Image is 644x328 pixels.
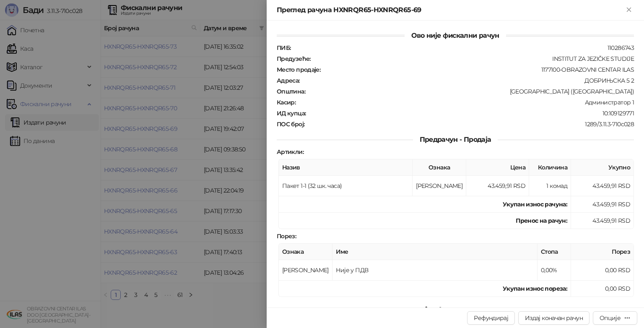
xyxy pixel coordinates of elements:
[466,176,529,196] td: 43.459,91 RSD
[279,260,332,281] td: [PERSON_NAME]
[296,99,635,106] div: Администратор 1
[413,176,466,196] td: [PERSON_NAME]
[312,55,635,62] div: INSTITUT ZA JEZIČKE STUDIJE
[571,196,634,213] td: 43.459,91 RSD
[279,244,332,260] th: Ознака
[306,88,635,95] div: [GEOGRAPHIC_DATA] ([GEOGRAPHIC_DATA])
[571,159,634,176] th: Укупно
[600,314,621,322] div: Опције
[277,5,624,15] div: Преглед рачуна HXNRQR65-HXNRQR65-69
[277,55,311,62] strong: Предузеће :
[305,120,635,128] div: 1289/3.11.3-710c028
[624,5,634,15] button: Close
[381,305,530,317] span: Ово није фискални рачун
[277,109,306,117] strong: ИД купца :
[277,77,300,84] strong: Адреса :
[301,77,635,84] div: ДОБРИЊСКА 5 2
[277,232,296,240] strong: Порез :
[405,31,506,39] span: Ово није фискални рачун
[518,311,589,325] button: Издај коначан рачун
[529,159,571,176] th: Количина
[571,281,634,297] td: 0,00 RSD
[571,213,634,229] td: 43.459,91 RSD
[467,311,515,325] button: Рефундирај
[571,244,634,260] th: Порез
[538,260,571,281] td: 0,00%
[332,244,538,260] th: Име
[571,260,634,281] td: 0,00 RSD
[332,260,538,281] td: Није у ПДВ
[529,176,571,196] td: 1 комад
[593,311,637,325] button: Опције
[277,88,305,95] strong: Општина :
[279,159,413,176] th: Назив
[571,176,634,196] td: 43.459,91 RSD
[291,44,635,52] div: 110286743
[277,66,320,73] strong: Место продаје :
[306,109,635,117] div: 10:109129771
[277,99,296,106] strong: Касир :
[466,159,529,176] th: Цена
[413,135,498,143] span: Предрачун - Продаја
[321,66,635,73] div: 1177100-OBRAZOVNI CENTAR ILAS
[413,159,466,176] th: Ознака
[277,120,304,128] strong: ПОС број :
[503,200,567,208] strong: Укупан износ рачуна :
[277,44,291,52] strong: ПИБ :
[277,148,304,156] strong: Артикли :
[279,176,413,196] td: Пакет 1-1 (32 шк. часа)
[538,244,571,260] th: Стопа
[516,217,567,224] strong: Пренос на рачун :
[503,285,567,292] strong: Укупан износ пореза:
